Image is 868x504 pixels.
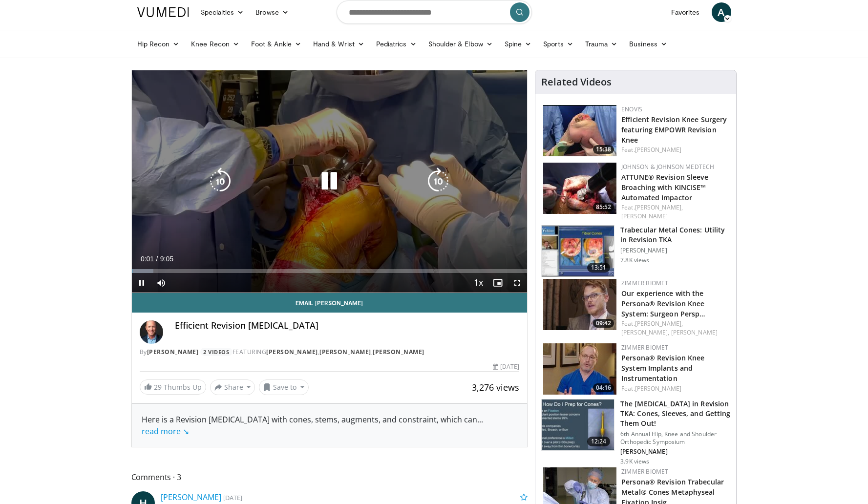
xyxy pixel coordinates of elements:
[621,384,728,393] div: Feat.
[151,273,171,293] button: Mute
[635,384,681,393] a: [PERSON_NAME]
[620,399,730,428] h3: The [MEDICAL_DATA] in Revision TKA: Cones, Sleeves, and Getting Them Out!
[210,379,255,395] button: Share
[621,115,727,145] a: Efficient Revision Knee Surgery featuring EMPOWR Revision Knee
[635,146,681,154] a: [PERSON_NAME]
[541,225,730,277] a: 13:51 Trabecular Metal Cones: Utility in Revision TKA [PERSON_NAME] 7.8K views
[543,105,616,156] a: 15:38
[132,273,151,293] button: Pause
[319,348,371,356] a: [PERSON_NAME]
[468,273,488,293] button: Playback Rate
[541,399,730,465] a: 12:24 The [MEDICAL_DATA] in Revision TKA: Cones, Sleeves, and Getting Them Out! 6th Annual Hip, K...
[142,414,518,437] div: Here is a Revision [MEDICAL_DATA] with cones, stems, augments, and constraint, which can
[250,2,295,22] a: Browse
[620,430,730,446] p: 6th Annual Hip, Knee and Shoulder Orthopedic Symposium
[131,471,528,483] span: Comments 3
[200,348,233,356] a: 2 Videos
[141,255,154,263] span: 0:01
[620,448,730,456] p: [PERSON_NAME]
[543,343,616,395] img: ca84d45e-8f05-4bb2-8d95-5e9a3f95d8cb.150x105_q85_crop-smart_upscale.jpg
[488,273,508,293] button: Enable picture-in-picture mode
[665,2,706,22] a: Favorites
[185,34,245,54] a: Knee Recon
[307,34,370,54] a: Hand & Wrist
[621,172,708,202] a: ATTUNE® Revision Sleeve Broaching with KINCISE™ Automated Impactor
[543,105,616,156] img: 2c6dc023-217a-48ee-ae3e-ea951bf834f3.150x105_q85_crop-smart_upscale.jpg
[541,76,612,88] h4: Related Videos
[543,343,616,395] a: 04:16
[142,414,483,437] span: ...
[620,458,649,465] p: 3.9K views
[140,320,163,344] img: Avatar
[621,146,728,154] div: Feat.
[542,226,614,276] img: 286158_0001_1.png.150x105_q85_crop-smart_upscale.jpg
[593,319,614,328] span: 09:42
[621,353,704,383] a: Persona® Revision Knee System Implants and Instrumentation
[537,34,579,54] a: Sports
[542,399,614,450] img: 336362fe-f065-4c78-bb1d-53dd5067b6e8.150x105_q85_crop-smart_upscale.jpg
[493,362,519,371] div: [DATE]
[587,263,611,273] span: 13:51
[161,492,221,503] a: [PERSON_NAME]
[712,2,731,22] a: A
[620,225,730,245] h3: Trabecular Metal Cones: Utility in Revision TKA
[635,319,683,328] a: [PERSON_NAME],
[543,279,616,330] img: 7b09b83e-8b07-49a9-959a-b57bd9bf44da.150x105_q85_crop-smart_upscale.jpg
[543,163,616,214] a: 85:52
[245,34,307,54] a: Foot & Ankle
[621,163,714,171] a: Johnson & Johnson MedTech
[147,348,199,356] a: [PERSON_NAME]
[156,255,158,263] span: /
[131,34,186,54] a: Hip Recon
[543,279,616,330] a: 09:42
[508,273,527,293] button: Fullscreen
[140,348,520,357] div: By FEATURING , ,
[671,328,718,336] a: [PERSON_NAME]
[620,247,730,254] p: [PERSON_NAME]
[623,34,673,54] a: Business
[142,426,189,437] a: read more ↘
[266,348,318,356] a: [PERSON_NAME]
[621,328,669,336] a: [PERSON_NAME],
[621,319,728,337] div: Feat.
[373,348,424,356] a: [PERSON_NAME]
[132,293,528,313] a: Email [PERSON_NAME]
[195,2,250,22] a: Specialties
[621,289,705,318] a: Our experience with the Persona® Revision Knee System: Surgeon Persp…
[621,343,668,352] a: Zimmer Biomet
[423,34,499,54] a: Shoulder & Elbow
[635,203,683,211] a: [PERSON_NAME],
[370,34,423,54] a: Pediatrics
[621,203,728,221] div: Feat.
[140,379,206,395] a: 29 Thumbs Up
[579,34,624,54] a: Trauma
[621,279,668,287] a: Zimmer Biomet
[621,212,668,220] a: [PERSON_NAME]
[593,145,614,154] span: 15:38
[621,467,668,476] a: Zimmer Biomet
[223,493,242,502] small: [DATE]
[587,437,611,446] span: 12:24
[593,383,614,392] span: 04:16
[621,105,642,113] a: Enovis
[620,256,649,264] p: 7.8K views
[160,255,173,263] span: 9:05
[175,320,520,331] h4: Efficient Revision [MEDICAL_DATA]
[259,379,309,395] button: Save to
[154,382,162,392] span: 29
[543,163,616,214] img: a6cc4739-87cc-4358-abd9-235c6f460cb9.150x105_q85_crop-smart_upscale.jpg
[132,70,528,293] video-js: Video Player
[593,203,614,211] span: 85:52
[499,34,537,54] a: Spine
[132,269,528,273] div: Progress Bar
[472,381,519,393] span: 3,276 views
[337,0,532,24] input: Search topics, interventions
[137,7,189,17] img: VuMedi Logo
